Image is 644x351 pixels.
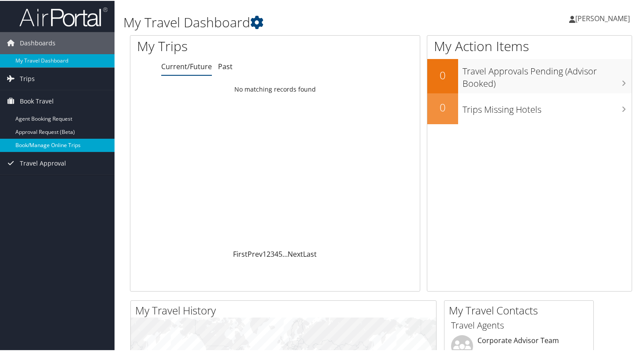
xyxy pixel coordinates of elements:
h2: 0 [427,99,458,114]
h3: Travel Agents [451,318,587,331]
h2: 0 [427,67,458,82]
h1: My Trips [137,36,292,55]
a: First [233,248,248,258]
h1: My Action Items [427,36,632,55]
span: Dashboards [20,31,56,53]
h2: My Travel History [135,302,436,317]
h3: Trips Missing Hotels [463,98,632,115]
span: Book Travel [20,89,54,111]
a: 1 [263,248,266,258]
a: Last [303,248,317,258]
span: Travel Approval [20,151,66,174]
td: No matching records found [130,81,420,96]
h2: My Travel Contacts [449,302,593,317]
h3: Travel Approvals Pending (Advisor Booked) [463,60,632,89]
img: airportal-logo.png [19,6,107,26]
a: Current/Future [161,61,212,70]
a: 3 [270,248,274,258]
span: … [282,248,288,258]
a: 4 [274,248,278,258]
h1: My Travel Dashboard [123,12,467,31]
a: [PERSON_NAME] [569,4,639,31]
span: [PERSON_NAME] [575,13,630,22]
span: Trips [20,67,35,89]
a: Next [288,248,303,258]
a: Past [218,61,233,70]
a: Prev [248,248,263,258]
a: 0Travel Approvals Pending (Advisor Booked) [427,58,632,92]
a: 0Trips Missing Hotels [427,92,632,123]
a: 2 [266,248,270,258]
a: 5 [278,248,282,258]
